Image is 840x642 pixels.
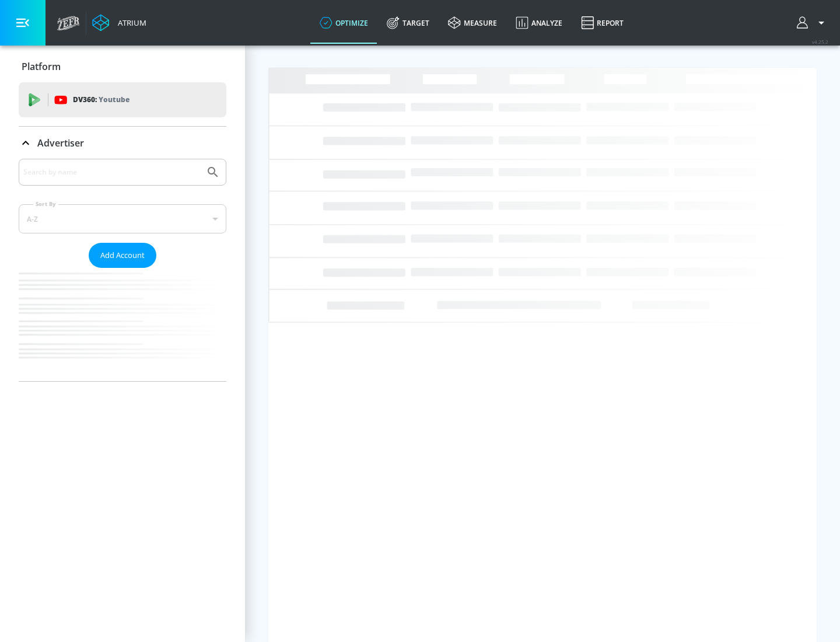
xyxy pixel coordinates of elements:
div: Atrium [113,18,146,28]
a: Analyze [506,2,572,44]
div: Advertiser [19,159,226,381]
div: Advertiser [19,127,226,159]
p: Youtube [99,93,129,106]
div: A-Z [19,204,226,233]
p: Advertiser [37,137,84,149]
a: Target [377,2,439,44]
div: DV360: Youtube [19,82,226,117]
p: DV360: [73,93,129,106]
a: optimize [310,2,377,44]
span: v 4.25.2 [812,39,828,45]
label: Sort By [33,200,58,208]
input: Search by name [23,165,200,180]
p: Platform [22,60,61,73]
a: Atrium [92,14,146,32]
span: Add Account [100,249,145,262]
nav: list of Advertiser [19,268,226,381]
a: Report [572,2,633,44]
a: measure [439,2,506,44]
button: Add Account [89,243,156,268]
div: Platform [19,50,226,83]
